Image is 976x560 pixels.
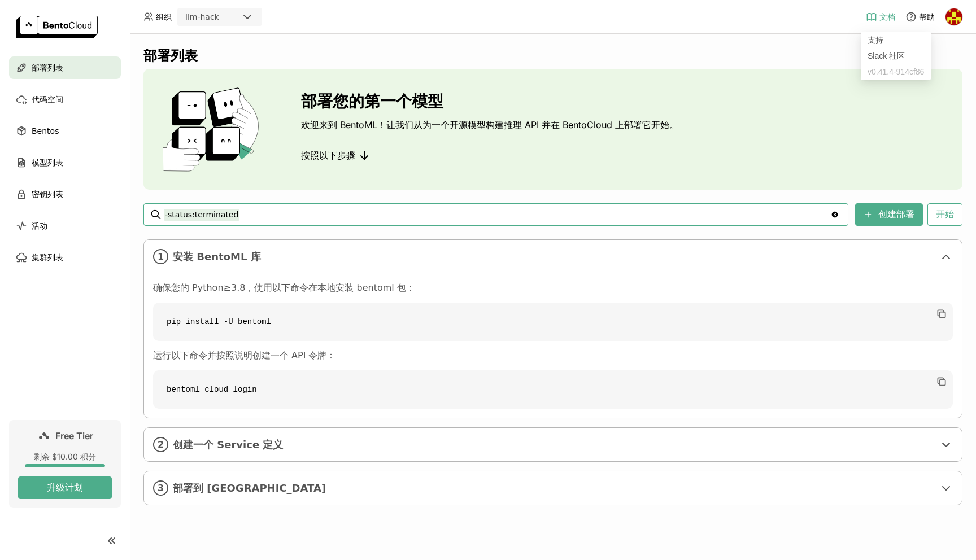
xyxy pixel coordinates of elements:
[143,47,962,64] div: 部署列表
[301,92,678,110] h3: 部署您的第一个模型
[905,11,935,23] div: 帮助
[152,87,274,172] img: cover onboarding
[32,124,59,138] span: Bentos
[879,12,895,22] span: 文档
[32,61,63,75] span: 部署列表
[153,480,168,496] i: 3
[9,246,121,269] a: 集群列表
[18,452,112,462] div: 剩余 $10.00 积分
[32,93,63,106] span: 代码空间
[32,187,63,201] span: 密钥列表
[153,437,168,452] i: 2
[927,203,962,226] button: 开始
[173,439,935,451] span: 创建一个 Service 定义
[16,16,98,38] img: logo
[153,303,953,341] code: pip install -U bentoml
[144,240,962,273] div: 1安装 BentoML 库
[9,120,121,142] a: Bentos
[9,215,121,237] a: 活动
[301,150,355,161] span: 按照以下步骤
[153,249,168,264] i: 1
[9,88,121,111] a: 代码空间
[32,156,63,169] span: 模型列表
[153,282,953,294] p: 确保您的 Python≥3.8，使用以下命令在本地安装 bentoml 包：
[153,350,953,361] p: 运行以下命令并按照说明创建一个 API 令牌：
[164,205,830,224] input: 搜索
[9,183,121,205] a: 密钥列表
[18,476,112,499] button: 升级计划
[173,251,935,263] span: 安装 BentoML 库
[9,420,121,508] a: Free Tier剩余 $10.00 积分升级计划
[861,32,931,48] a: 支持
[156,12,172,22] span: 组织
[32,251,63,264] span: 集群列表
[830,210,839,219] svg: Clear value
[855,203,923,226] button: 创建部署
[220,12,221,23] input: Selected llm-hack.
[144,471,962,505] div: 3部署到 [GEOGRAPHIC_DATA]
[861,48,931,64] a: Slack 社区
[144,428,962,461] div: 2创建一个 Service 定义
[866,11,895,23] a: 文档
[153,370,953,409] code: bentoml cloud login
[861,64,931,80] div: Build at 2025-09-18 13:09:54
[9,151,121,174] a: 模型列表
[945,8,962,25] img: Jun Gong
[185,11,219,23] div: llm-hack
[173,482,935,495] span: 部署到 [GEOGRAPHIC_DATA]
[9,56,121,79] a: 部署列表
[301,119,678,130] p: 欢迎来到 BentoML！让我们从为一个开源模型构建推理 API 并在 BentoCloud 上部署它开始。
[919,12,935,22] span: 帮助
[55,430,93,441] span: Free Tier
[32,219,47,233] span: 活动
